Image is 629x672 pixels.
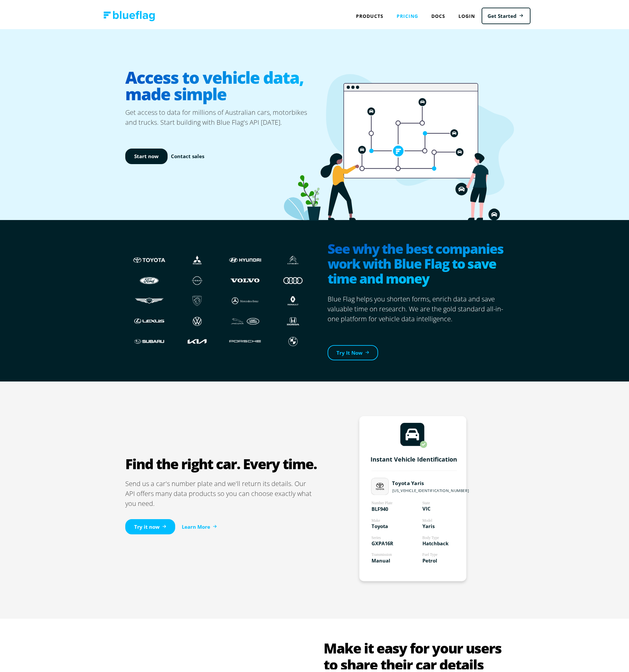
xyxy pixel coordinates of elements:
[372,499,393,503] tspan: Number Plate
[180,292,215,304] img: Peugeot logo
[328,239,509,285] h2: See why the best companies work with Blue Flag to save time and money
[422,533,439,537] tspan: Body Type
[392,477,424,484] tspan: Toyota Yaris
[125,146,168,161] a: Start now
[125,61,317,105] h1: Access to vehicle data, made simple
[180,251,215,264] img: Mistubishi logo
[228,333,262,345] img: Porshce logo
[182,520,217,528] a: Learn More
[372,533,381,537] tspan: Series
[422,516,432,520] tspan: Model
[180,312,215,325] img: Volkswagen logo
[324,637,509,670] h2: Make it easy for your users to share their car details
[103,8,155,19] img: Blue Flag logo
[372,537,393,544] tspan: GXPA16R
[422,555,437,561] tspan: Petrol
[132,251,167,264] img: Toyota logo
[276,271,310,284] img: Audi logo
[392,485,469,490] tspan: [US_VEHICLE_IDENTIFICATION_NUMBER]
[228,292,262,304] img: Mercedes logo
[482,5,531,22] a: Get Started
[390,7,425,20] a: Pricing
[328,342,378,358] a: Try It Now
[180,271,215,284] img: Nissan logo
[276,333,310,345] img: BMW logo
[125,476,317,506] p: Send us a car's number plate and we'll return its details. Our API offers many data products so y...
[276,292,310,304] img: Renault logo
[349,7,390,20] div: Products
[125,105,317,125] p: Get access to data for millions of Australian cars, motorbikes and trucks. Start building with Bl...
[180,333,215,345] img: Kia logo
[422,498,430,502] tspan: State
[171,150,204,157] a: Contact sales
[132,271,167,284] img: Ford logo
[422,520,435,527] tspan: Yaris
[276,251,310,264] img: Citroen logo
[228,312,262,325] img: JLR logo
[422,537,449,544] tspan: Hatchback
[328,291,509,321] p: Blue Flag helps you shorten forms, enrich data and save valuable time on research. We are the gol...
[425,7,452,20] a: Docs
[452,7,482,20] a: Login to Blue Flag application
[372,520,388,527] tspan: Toyota
[276,312,310,325] img: Honda logo
[125,516,175,532] a: Try it now
[422,550,438,555] tspan: Fuel Type
[132,333,167,345] img: Subaru logo
[371,453,457,461] tspan: Instant Vehicle Identification
[228,271,262,284] img: Volvo logo
[132,312,167,325] img: Lexus logo
[132,292,167,304] img: Genesis logo
[372,503,388,510] tspan: BLF940
[372,555,390,561] tspan: Manual
[422,503,430,510] tspan: VIC
[228,251,262,264] img: Hyundai logo
[372,516,380,520] tspan: Make
[125,453,317,470] h2: Find the right car. Every time.
[372,550,392,554] tspan: Transmission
